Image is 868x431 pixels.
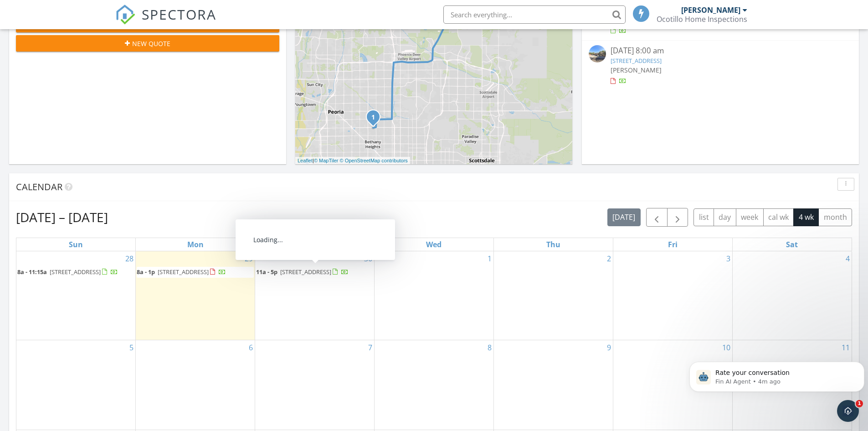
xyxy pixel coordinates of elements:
[306,238,323,251] a: Tuesday
[295,157,410,165] div: |
[185,238,205,251] a: Monday
[280,268,331,276] span: [STREET_ADDRESS]
[544,238,562,251] a: Thursday
[763,208,794,226] button: cal wk
[256,267,373,278] a: 11a - 5p [STREET_ADDRESS]
[375,340,494,430] td: Go to October 8, 2025
[611,66,662,74] span: [PERSON_NAME]
[16,251,136,340] td: Go to September 28, 2025
[158,268,209,276] span: [STREET_ADDRESS]
[856,400,863,407] span: 1
[837,400,859,422] iframe: Intercom live chat
[486,251,493,266] a: Go to October 1, 2025
[424,238,443,251] a: Wednesday
[613,251,732,340] td: Go to October 3, 2025
[137,268,226,276] a: 8a - 1p [STREET_ADDRESS]
[17,268,118,276] a: 8a - 11:15a [STREET_ADDRESS]
[137,267,254,278] a: 8a - 1p [STREET_ADDRESS]
[298,158,313,163] a: Leaflet
[16,340,136,430] td: Go to October 5, 2025
[686,343,868,406] iframe: Intercom notifications message
[605,340,613,355] a: Go to October 9, 2025
[681,5,740,15] div: [PERSON_NAME]
[784,238,800,251] a: Saturday
[714,208,736,226] button: day
[123,251,135,266] a: Go to September 28, 2025
[17,268,47,276] span: 8a - 11:15a
[373,117,379,122] div: 4537 W Lane Ave, Glendale, AZ 85301
[589,45,606,62] img: streetview
[132,39,170,48] span: New Quote
[736,208,764,226] button: week
[340,158,408,163] a: © OpenStreetMap contributors
[657,15,747,24] div: Ocotillo Home Inspections
[247,340,255,355] a: Go to October 6, 2025
[16,208,108,226] h2: [DATE] – [DATE]
[793,208,819,226] button: 4 wk
[646,208,668,227] button: Previous
[486,340,493,355] a: Go to October 8, 2025
[611,57,662,65] a: [STREET_ADDRESS]
[362,251,374,266] a: Go to September 30, 2025
[17,267,134,278] a: 8a - 11:15a [STREET_ADDRESS]
[67,238,85,251] a: Sunday
[136,251,255,340] td: Go to September 29, 2025
[256,268,277,276] span: 11a - 5p
[256,268,349,276] a: 11a - 5p [STREET_ADDRESS]
[732,340,852,430] td: Go to October 11, 2025
[493,251,613,340] td: Go to October 2, 2025
[115,5,135,25] img: The Best Home Inspection Software - Spectora
[613,340,732,430] td: Go to October 10, 2025
[589,45,852,86] a: [DATE] 8:00 am [STREET_ADDRESS] [PERSON_NAME]
[732,251,852,340] td: Go to October 4, 2025
[243,251,255,266] a: Go to September 29, 2025
[611,45,830,57] div: [DATE] 8:00 am
[443,5,626,24] input: Search everything...
[605,251,613,266] a: Go to October 2, 2025
[314,158,339,163] a: © MapTiler
[840,340,852,355] a: Go to October 11, 2025
[16,35,279,52] button: New Quote
[666,238,679,251] a: Friday
[255,251,375,340] td: Go to September 30, 2025
[371,114,375,121] i: 1
[375,251,494,340] td: Go to October 1, 2025
[128,340,135,355] a: Go to October 5, 2025
[844,251,852,266] a: Go to October 4, 2025
[255,340,375,430] td: Go to October 7, 2025
[667,208,688,227] button: Next
[693,208,714,226] button: list
[137,268,155,276] span: 8a - 1p
[136,340,255,430] td: Go to October 6, 2025
[493,340,613,430] td: Go to October 9, 2025
[818,208,852,226] button: month
[50,268,101,276] span: [STREET_ADDRESS]
[366,340,374,355] a: Go to October 7, 2025
[16,181,62,193] span: Calendar
[115,12,216,31] a: SPECTORA
[724,251,732,266] a: Go to October 3, 2025
[720,340,732,355] a: Go to October 10, 2025
[142,5,216,24] span: SPECTORA
[607,208,641,226] button: [DATE]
